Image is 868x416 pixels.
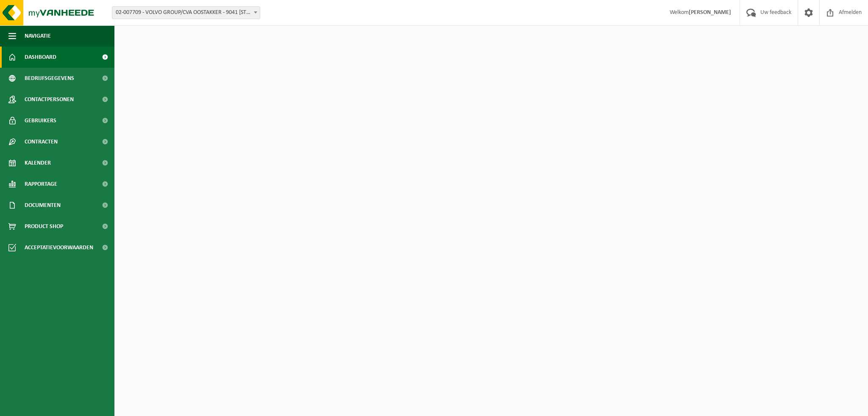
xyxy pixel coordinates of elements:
[25,237,93,258] span: Acceptatievoorwaarden
[25,47,56,68] span: Dashboard
[689,9,731,16] strong: [PERSON_NAME]
[112,6,260,19] span: 02-007709 - VOLVO GROUP/CVA OOSTAKKER - 9041 OOSTAKKER, SMALLEHEERWEG 31
[25,152,51,174] span: Kalender
[112,7,260,19] span: 02-007709 - VOLVO GROUP/CVA OOSTAKKER - 9041 OOSTAKKER, SMALLEHEERWEG 31
[25,131,58,152] span: Contracten
[25,68,74,89] span: Bedrijfsgegevens
[25,89,74,110] span: Contactpersonen
[25,195,61,216] span: Documenten
[25,174,57,195] span: Rapportage
[25,25,51,47] span: Navigatie
[25,110,56,131] span: Gebruikers
[25,216,63,237] span: Product Shop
